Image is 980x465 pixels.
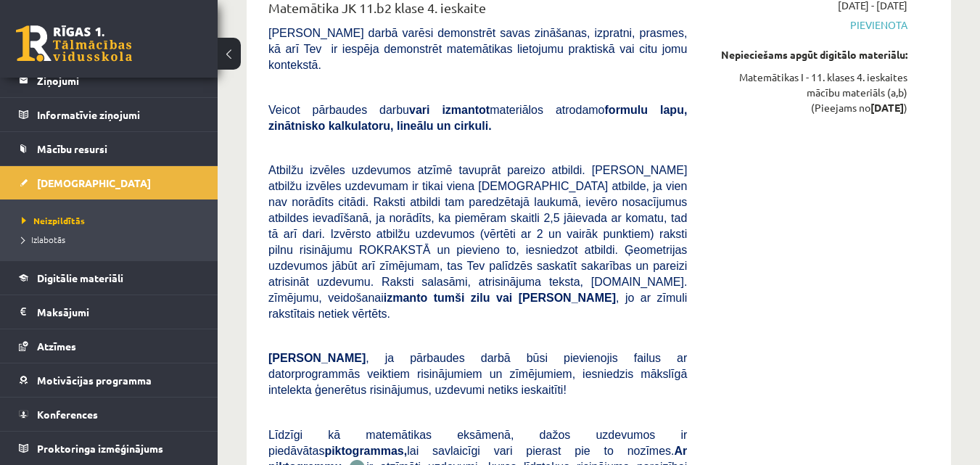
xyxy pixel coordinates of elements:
[37,142,107,155] span: Mācību resursi
[22,234,65,245] span: Izlabotās
[37,340,76,353] span: Atzīmes
[709,70,907,115] div: Matemātikas I - 11. klases 4. ieskaites mācību materiāls (a,b) (Pieejams no )
[709,17,907,33] span: Pievienota
[268,104,687,132] b: formulu lapu, zinātnisko kalkulatoru, lineālu un cirkuli.
[384,292,427,304] b: izmanto
[19,295,199,329] a: Maksājumi
[37,176,151,189] span: [DEMOGRAPHIC_DATA]
[19,432,199,465] a: Proktoringa izmēģinājums
[37,295,199,329] legend: Maksājumi
[16,25,132,62] a: Rīgas 1. Tālmācības vidusskola
[19,98,199,131] a: Informatīvie ziņojumi
[37,408,98,421] span: Konferences
[37,64,199,97] legend: Ziņojumi
[37,374,152,387] span: Motivācijas programma
[870,101,904,114] strong: [DATE]
[37,98,199,131] legend: Informatīvie ziņojumi
[22,215,85,226] span: Neizpildītās
[22,214,203,227] a: Neizpildītās
[709,47,907,62] div: Nepieciešams apgūt digitālo materiālu:
[22,233,203,246] a: Izlabotās
[37,442,163,455] span: Proktoringa izmēģinājums
[268,352,366,364] span: [PERSON_NAME]
[19,132,199,165] a: Mācību resursi
[268,104,687,132] span: Veicot pārbaudes darbu materiālos atrodamo
[19,166,199,199] a: [DEMOGRAPHIC_DATA]
[19,64,199,97] a: Ziņojumi
[19,398,199,431] a: Konferences
[268,27,687,71] span: [PERSON_NAME] darbā varēsi demonstrēt savas zināšanas, izpratni, prasmes, kā arī Tev ir iespēja d...
[268,164,687,320] span: Atbilžu izvēles uzdevumos atzīmē tavuprāt pareizo atbildi. [PERSON_NAME] atbilžu izvēles uzdevuma...
[19,363,199,397] a: Motivācijas programma
[19,329,199,363] a: Atzīmes
[324,445,407,457] b: piktogrammas,
[19,261,199,295] a: Digitālie materiāli
[268,352,687,396] span: , ja pārbaudes darbā būsi pievienojis failus ar datorprogrammās veiktiem risinājumiem un zīmējumi...
[409,104,490,116] b: vari izmantot
[37,271,123,284] span: Digitālie materiāli
[434,292,616,304] b: tumši zilu vai [PERSON_NAME]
